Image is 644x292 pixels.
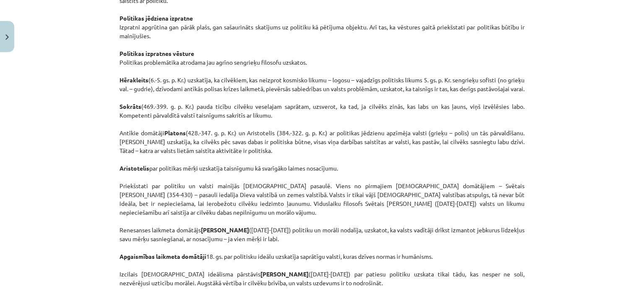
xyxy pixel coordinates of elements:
strong: Aristotelis [119,164,149,172]
strong: Sokrāts [119,103,141,110]
strong: Politikas izpratnes vēsture [119,50,194,57]
strong: Apgaismības laikmeta domātāji [119,253,206,260]
strong: [PERSON_NAME] [201,226,249,234]
strong: Hērakleits [119,76,148,84]
strong: Politikas jēdziena izpratne [119,14,193,22]
strong: Platons [164,129,186,137]
strong: [PERSON_NAME] [260,270,309,278]
img: icon-close-lesson-0947bae3869378f0d4975bcd49f059093ad1ed9edebbc8119c70593378902aed.svg [5,34,9,40]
